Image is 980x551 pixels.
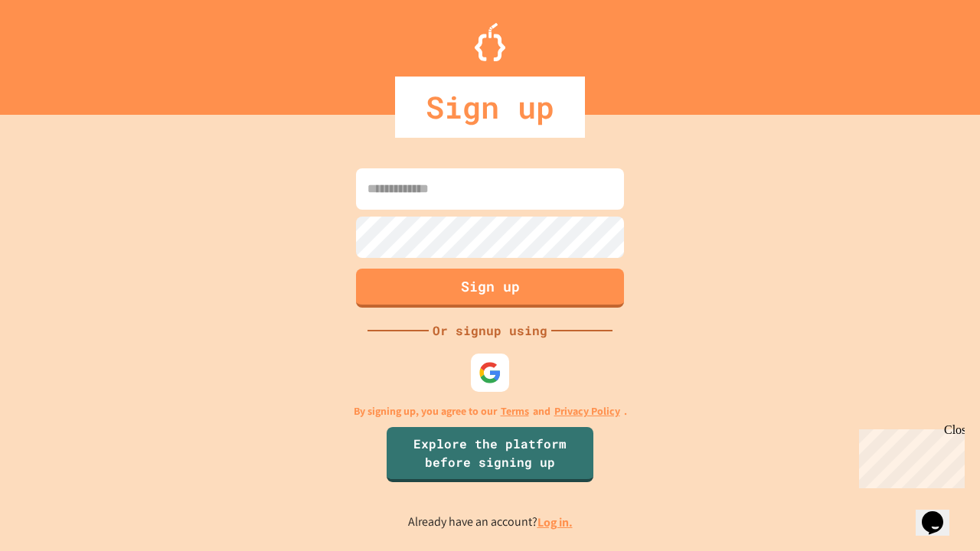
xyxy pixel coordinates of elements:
[853,423,965,488] iframe: chat widget
[429,321,551,340] div: Or signup using
[354,403,627,419] p: By signing up, you agree to our and .
[537,514,573,530] a: Log in.
[554,403,620,419] a: Privacy Policy
[479,361,501,384] img: google-icon.svg
[6,6,106,97] div: Chat with us now!Close
[475,23,505,61] img: Logo.svg
[408,513,573,532] p: Already have an account?
[501,403,529,419] a: Terms
[395,77,585,138] div: Sign up
[387,427,593,482] a: Explore the platform before signing up
[356,269,624,308] button: Sign up
[916,490,965,536] iframe: chat widget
